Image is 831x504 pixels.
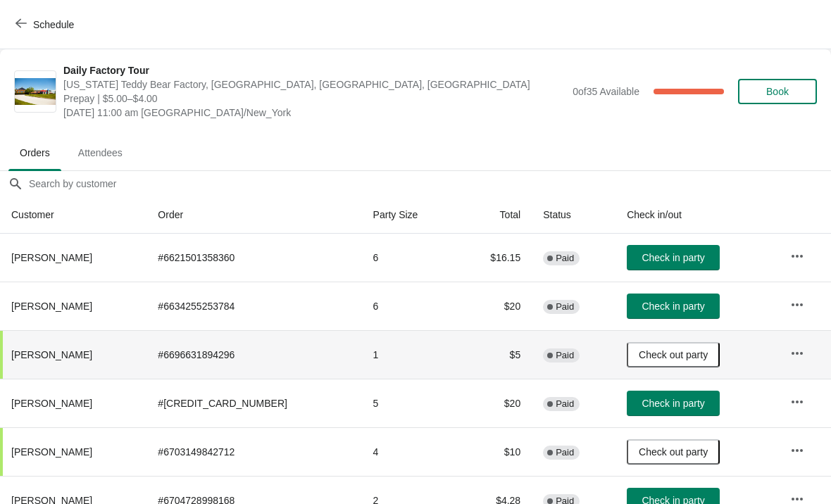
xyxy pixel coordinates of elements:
span: [PERSON_NAME] [11,446,92,458]
td: # [CREDIT_CARD_NUMBER] [146,379,361,427]
span: Daily Factory Tour [63,63,566,77]
th: Total [457,196,532,234]
button: Check out party [627,342,720,367]
span: [PERSON_NAME] [11,252,92,263]
input: Search by customer [28,171,831,196]
td: 5 [362,379,458,427]
td: $5 [457,330,532,379]
span: Paid [556,350,574,361]
th: Party Size [362,196,458,234]
img: Daily Factory Tour [15,78,56,106]
button: Check out party [627,439,720,465]
td: 6 [362,282,458,330]
th: Status [532,196,616,234]
span: Book [766,86,789,97]
span: [PERSON_NAME] [11,398,92,409]
span: Paid [556,398,574,410]
span: [DATE] 11:00 am [GEOGRAPHIC_DATA]/New_York [63,106,566,120]
span: Schedule [33,19,74,30]
span: Check in party [642,398,704,409]
td: # 6696631894296 [146,330,361,379]
td: $16.15 [457,234,532,282]
span: Paid [556,447,574,458]
td: $10 [457,427,532,476]
button: Check in party [627,294,720,319]
button: Schedule [7,12,85,37]
span: Attendees [67,140,134,165]
th: Check in/out [616,196,779,234]
span: Paid [556,253,574,264]
span: Orders [8,140,61,165]
span: Paid [556,301,574,313]
td: 6 [362,234,458,282]
button: Check in party [627,245,720,270]
span: Prepay | $5.00–$4.00 [63,92,566,106]
span: [PERSON_NAME] [11,349,92,360]
td: # 6634255253784 [146,282,361,330]
span: Check out party [639,349,708,360]
span: 0 of 35 Available [573,86,639,97]
td: $20 [457,379,532,427]
span: Check in party [642,301,704,312]
button: Check in party [627,391,720,416]
span: Check in party [642,252,704,263]
td: # 6621501358360 [146,234,361,282]
button: Book [738,79,817,104]
span: Check out party [639,446,708,458]
td: 1 [362,330,458,379]
td: # 6703149842712 [146,427,361,476]
td: $20 [457,282,532,330]
span: [PERSON_NAME] [11,301,92,312]
th: Order [146,196,361,234]
span: [US_STATE] Teddy Bear Factory, [GEOGRAPHIC_DATA], [GEOGRAPHIC_DATA], [GEOGRAPHIC_DATA] [63,77,566,92]
td: 4 [362,427,458,476]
